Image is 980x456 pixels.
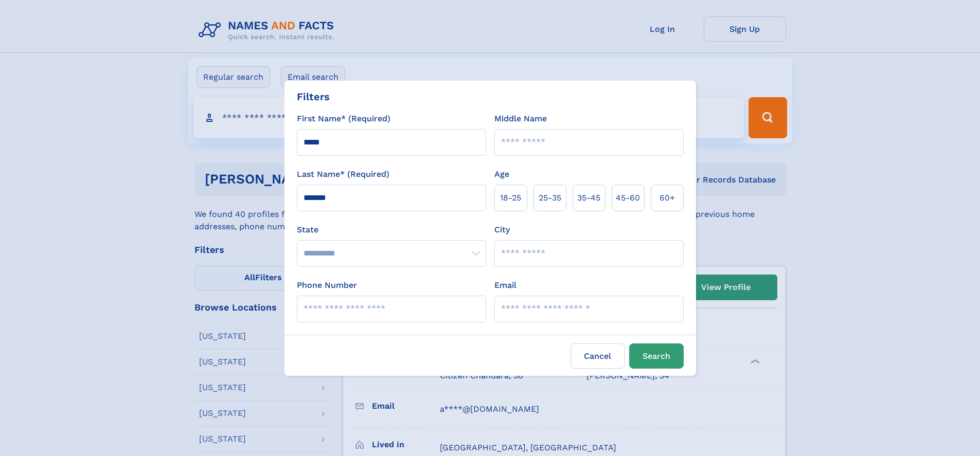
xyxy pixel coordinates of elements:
label: Age [494,168,509,180]
label: First Name* (Required) [297,113,390,125]
span: 60+ [660,192,675,204]
label: Cancel [571,343,625,369]
button: Search [629,343,684,369]
label: Phone Number [297,279,357,291]
span: 25‑35 [539,192,561,204]
span: 18‑25 [500,192,521,204]
label: State [297,224,486,236]
label: Last Name* (Required) [297,168,389,180]
label: Middle Name [494,113,547,125]
span: 35‑45 [577,192,600,204]
div: Filters [297,89,330,104]
label: Email [494,279,516,291]
span: 45‑60 [616,192,640,204]
label: City [494,224,510,236]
